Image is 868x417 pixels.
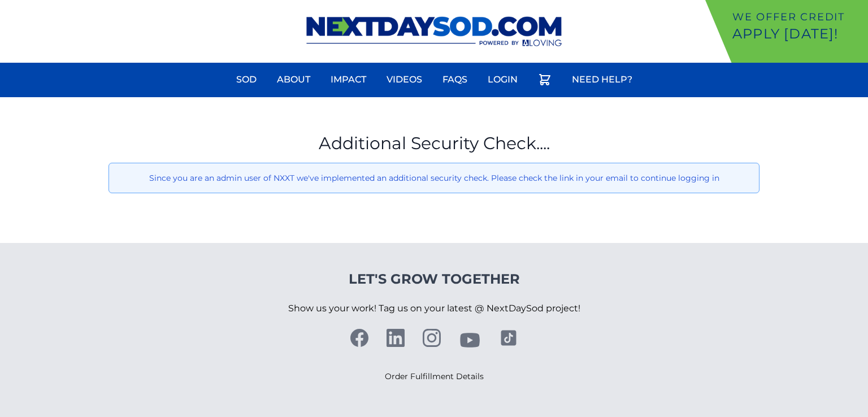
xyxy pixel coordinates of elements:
[288,270,580,288] h4: Let's Grow Together
[108,133,759,154] h1: Additional Security Check....
[270,66,317,93] a: About
[732,9,863,25] p: We offer Credit
[288,288,580,329] p: Show us your work! Tag us on your latest @ NextDaySod project!
[324,66,373,93] a: Impact
[436,66,474,93] a: FAQs
[481,66,524,93] a: Login
[380,66,429,93] a: Videos
[229,66,263,93] a: Sod
[565,66,639,93] a: Need Help?
[118,172,750,184] p: Since you are an admin user of NXXT we've implemented an additional security check. Please check ...
[385,371,484,381] a: Order Fulfillment Details
[732,25,863,43] p: Apply [DATE]!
